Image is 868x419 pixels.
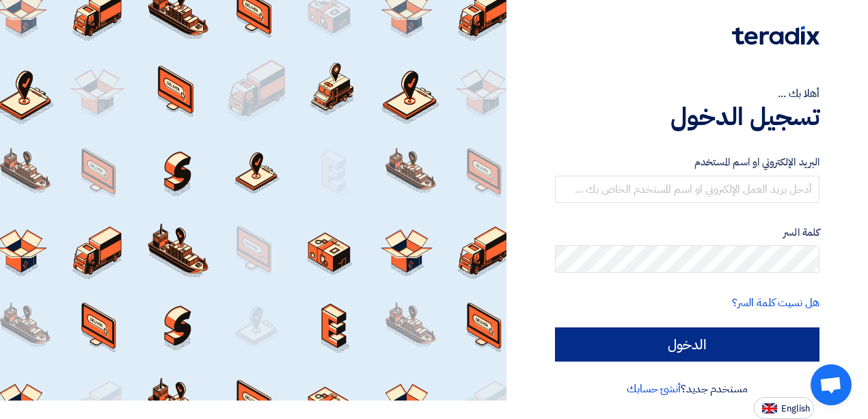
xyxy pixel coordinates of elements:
input: الدخول [555,327,819,362]
label: البريد الإلكتروني او اسم المستخدم [555,154,819,170]
div: مستخدم جديد؟ [555,381,819,397]
a: Open chat [811,364,852,405]
span: English [781,404,810,414]
img: Teradix logo [732,26,819,45]
input: أدخل بريد العمل الإلكتروني او اسم المستخدم الخاص بك ... [555,176,819,203]
button: English [754,397,814,419]
a: أنشئ حسابك [627,381,681,397]
h1: تسجيل الدخول [555,102,819,132]
div: أهلا بك ... [555,85,819,102]
img: en-US.png [762,403,777,414]
a: هل نسيت كلمة السر؟ [732,295,819,311]
label: كلمة السر [555,225,819,241]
